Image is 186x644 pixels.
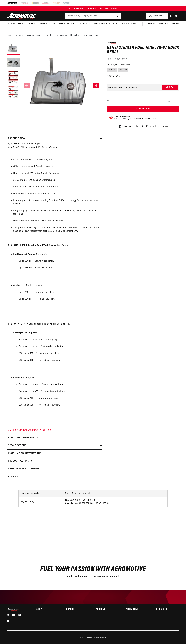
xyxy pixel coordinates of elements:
div: Does This part fit My vehicle? [108,86,137,89]
li: OEM appearance and 17-gallon capacity [13,165,100,168]
summary: Fuel Filters [77,21,92,27]
h2: Product warranty [8,459,32,463]
button: Emissions CodeContinue Reading to Understand Emissions Codes [114,115,156,120]
h2: Shop [36,608,60,611]
li: : [13,376,100,418]
li: Gasoline: up to 1000 HP – naturally aspirated. [19,383,100,386]
button: Load image 2 in gallery view [7,56,20,70]
em: 0-90 [13,179,18,181]
span: Fuel Regulators [59,23,75,25]
li: (gasoline): [13,284,100,312]
th: Year / Make / Model [19,490,63,497]
span: 90 Days Return Policy [146,125,168,131]
div: Part Number: [107,57,179,61]
summary: Tech Help [157,21,170,27]
summary: Fuel & Water Pumps [5,21,27,27]
strong: P/N 18449 - 340lph Stealth Gen II Tank Application Specs: [8,323,70,325]
span: Trending Builds & Posts in the Aeromotive Community [65,575,121,578]
a: Home [7,34,12,37]
li: Perfect for EFI and carbureted engines [13,158,100,161]
h2: Fuel Your Passion with Aeromotive [7,566,179,572]
li: Featuring patented, award-winning Phantom Baffle technology for superior fuel slosh control [13,199,100,206]
button: PUMP FINDER [146,13,168,19]
span: Fuel Cells, Tanks & Systems [29,23,55,25]
li: E85: up to 700 HP – naturally aspirated. [19,397,100,400]
button: search button [115,13,121,19]
legend: Choose your Pump Option: [107,64,131,66]
li: Gen II Stealth Fuel Tank, 78-87 Buick Regal [60,34,99,37]
media-gallery: Gallery Viewer [7,42,102,129]
td: [DATE]-[DATE] Buick Regal [63,490,167,497]
li: (gasoline): [13,253,100,280]
label: 340 lph [118,68,128,72]
span: Fuel & Water Pumps [7,23,25,25]
li: High flow, quiet 200 or 340 Stealth fuel pump [13,172,100,175]
summary: Account [96,608,120,611]
summary: Resources [156,608,179,611]
strong: P/N 18149: '78-'87 Buick Regal [8,143,40,145]
li: : [13,331,100,373]
button: Add to Cart [107,106,179,112]
summary: Additional information [7,434,102,442]
strong: Emissions Code [114,115,131,117]
button: Slide left [24,83,30,88]
li: Gasoline: up to 700 HP – forced air induction. [19,345,100,348]
h2: Product Info [8,137,25,140]
li: Utilizes OEM fuel outlet location and seal [13,192,100,196]
li: Ohm fuel level sending unit included [13,179,100,182]
span: About Us [147,23,155,25]
h2: Reviews [8,475,18,478]
a: GM [55,34,58,37]
td: 3.2, 3.8, 4.1, 4.3, 4.4, 4.9, 5.0 196, 231, 252, 265, 267, 301, 305, 307 [63,497,167,507]
span: Fuel Filters [79,23,90,25]
li: Billet hat with AN-06 outlet and return ports [13,185,100,189]
h2: Specifications [8,444,26,447]
strong: Cubic Inches: [65,502,78,504]
a: About Us [145,21,157,27]
span: 1 Year Warranty [123,125,138,128]
button: Load image 1 in gallery view [7,42,20,55]
li: E85: up to 595 HP – naturally aspirated. [19,352,100,355]
span: Tech Help [159,23,168,26]
strong: Carbureted Engines [13,377,34,379]
li: E85: up to 490 HP – forced air induction. [19,359,100,362]
summary: Reviews [7,473,102,481]
summary: Returns & replacements [7,465,102,473]
img: Aeromotive [6,608,19,611]
li: Gasoline: up to 850 HP – forced air induction. [19,390,100,393]
img: Aeromotive [6,13,39,19]
label: QTY [107,99,110,102]
img: Emissions code [109,115,113,119]
summary: Brands [66,608,90,611]
h2: Returns & replacements [8,467,39,471]
th: Engine Size(s) [19,497,63,507]
strong: Fuel Injected Engines [13,332,36,334]
h2: Additional information [8,436,38,439]
label: 200 lph [107,68,117,72]
a: 1 Year Warranty [118,125,138,128]
h2: Aeromotive [126,608,150,611]
em: With Stealth 200 pump and 0-90 ohm sending unit [8,146,58,148]
small: All rights reserved [93,637,106,639]
a: 90 Days Return Policy [141,125,168,131]
strong: P/N 18149 - 200lph Stealth Gen II Tank Application Specs: [8,244,69,246]
li: Up to 600 HP – forced air induction. [19,297,100,301]
summary: Accessories & Specialty [92,21,119,27]
strong: 18449 [121,58,127,60]
input: Search by Part Number, Category or Keyword [65,13,121,19]
button: Verify [162,85,178,90]
span: $892.25 [107,74,120,79]
summary: Product warranty [7,457,102,465]
li: Plug-and-play; comes pre-assembled with pump and sending unit in the tank, ready for install [13,209,100,216]
nav: breadcrumbs [7,34,179,37]
summary: Rebuilds [170,21,181,27]
strong: Carbureted Engines [13,284,34,286]
summary: Installation Instructions [7,450,102,457]
li: E85: up to 595 HP – forced air induction. [19,403,100,407]
small: © 2025 . [80,637,93,639]
button: Slide right [93,83,99,88]
li: Gasoline: up to 850 HP – naturally aspirated. [19,338,100,342]
summary: Fuel Cells, Tanks & Systems [27,21,57,27]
